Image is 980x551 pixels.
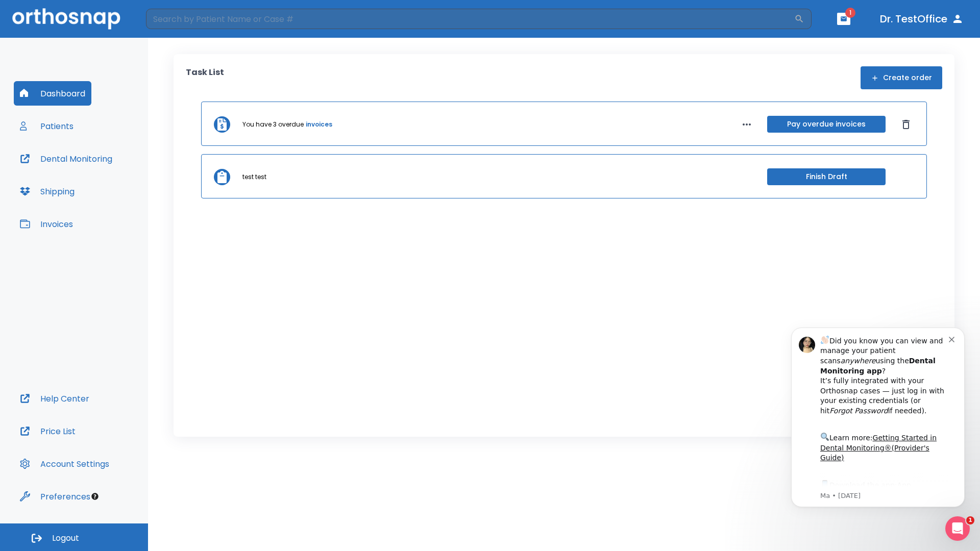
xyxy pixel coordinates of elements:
[945,516,970,541] iframe: Intercom live chat
[44,166,173,218] div: Download the app: | ​ Let us know if you need help getting started!
[306,120,332,129] a: invoices
[966,516,974,524] span: 1
[14,114,80,138] button: Patients
[44,179,173,188] p: Message from Ma, sent 2w ago
[186,66,224,89] p: Task List
[14,146,118,171] button: Dental Monitoring
[14,179,81,204] button: Shipping
[14,452,115,476] button: Account Settings
[14,81,91,106] button: Dashboard
[898,116,914,133] button: Dismiss
[146,9,794,29] input: Search by Patient Name or Case #
[14,212,79,236] button: Invoices
[44,169,135,187] a: App Store
[767,168,886,185] button: Finish Draft
[242,120,304,129] p: You have 3 overdue
[861,66,942,89] button: Create order
[12,8,120,29] img: Orthosnap
[90,492,100,501] div: Tooltip anchor
[52,533,79,544] span: Logout
[776,312,980,523] iframe: Intercom notifications message
[876,10,968,28] button: Dr. TestOffice
[845,8,855,18] span: 1
[14,419,82,443] button: Price List
[767,116,886,133] button: Pay overdue invoices
[242,172,266,182] p: test test
[14,484,96,509] button: Preferences
[14,386,95,411] button: Help Center
[173,22,181,30] button: Dismiss notification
